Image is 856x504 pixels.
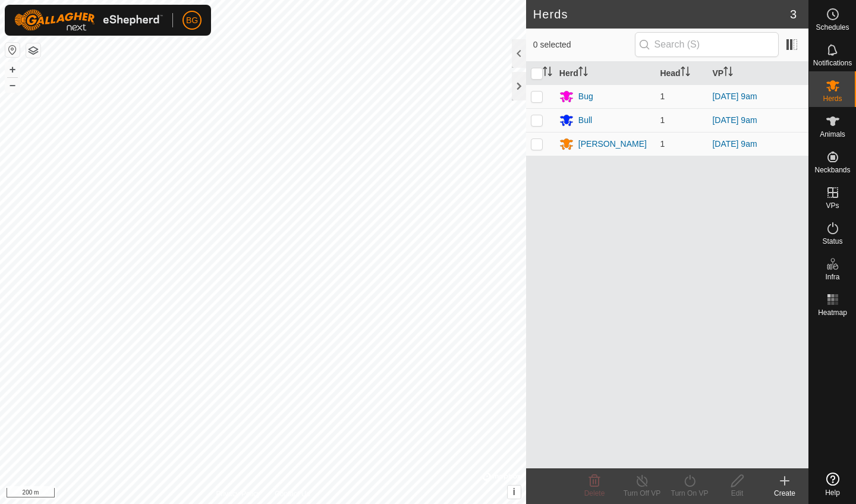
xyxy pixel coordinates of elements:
[809,468,856,501] a: Help
[5,78,20,92] button: –
[814,166,850,174] span: Neckbands
[578,68,588,78] p-sorticon: Activate to sort
[533,39,635,51] span: 0 selected
[681,68,690,78] p-sorticon: Activate to sort
[822,238,842,245] span: Status
[635,32,779,57] input: Search (S)
[14,10,163,31] img: Gallagher Logo
[825,489,840,496] span: Help
[578,90,593,103] div: Bug
[713,488,761,499] div: Edit
[712,139,757,149] a: [DATE] 9am
[660,115,665,125] span: 1
[618,488,666,499] div: Turn Off VP
[533,7,790,21] h2: Herds
[818,309,847,316] span: Heatmap
[660,139,665,149] span: 1
[707,62,808,85] th: VP
[666,488,713,499] div: Turn On VP
[5,43,20,57] button: Reset Map
[712,115,757,125] a: [DATE] 9am
[816,24,849,31] span: Schedules
[712,92,757,101] a: [DATE] 9am
[820,131,845,138] span: Animals
[761,488,808,499] div: Create
[555,62,656,85] th: Herd
[723,68,733,78] p-sorticon: Activate to sort
[826,202,839,209] span: VPs
[508,486,521,499] button: i
[660,92,665,101] span: 1
[655,62,707,85] th: Head
[578,138,647,150] div: [PERSON_NAME]
[823,95,842,102] span: Herds
[186,14,198,27] span: BG
[5,62,20,77] button: +
[825,273,839,281] span: Infra
[275,489,310,499] a: Contact Us
[813,59,852,67] span: Notifications
[26,43,40,58] button: Map Layers
[543,68,552,78] p-sorticon: Activate to sort
[578,114,592,127] div: Bull
[790,5,797,23] span: 3
[513,487,515,497] span: i
[584,489,605,497] span: Delete
[216,489,260,499] a: Privacy Policy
